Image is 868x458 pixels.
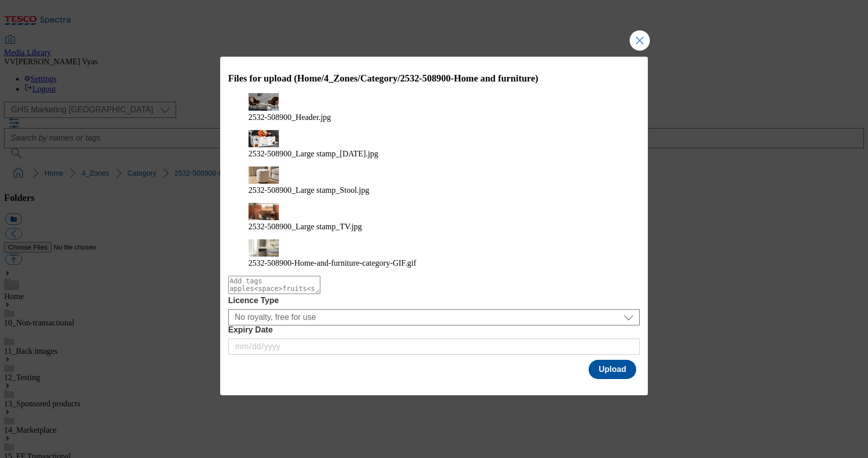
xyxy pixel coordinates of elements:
figcaption: 2532-508900-Home-and-furniture-category-GIF.gif [249,259,620,268]
img: preview [249,166,279,184]
img: preview [249,130,279,147]
button: Upload [589,360,636,379]
h3: Files for upload (Home/4_Zones/Category/2532-508900-Home and furniture) [228,73,640,84]
figcaption: 2532-508900_Large stamp_[DATE].jpg [249,149,620,158]
label: Licence Type [228,296,640,305]
label: Expiry Date [228,325,640,335]
img: preview [249,93,279,111]
button: Close Modal [630,30,650,51]
figcaption: 2532-508900_Large stamp_Stool.jpg [249,186,620,195]
img: preview [249,203,279,220]
img: preview [249,239,279,257]
figcaption: 2532-508900_Large stamp_TV.jpg [249,222,620,231]
div: Modal [220,57,648,395]
figcaption: 2532-508900_Header.jpg [249,113,620,122]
